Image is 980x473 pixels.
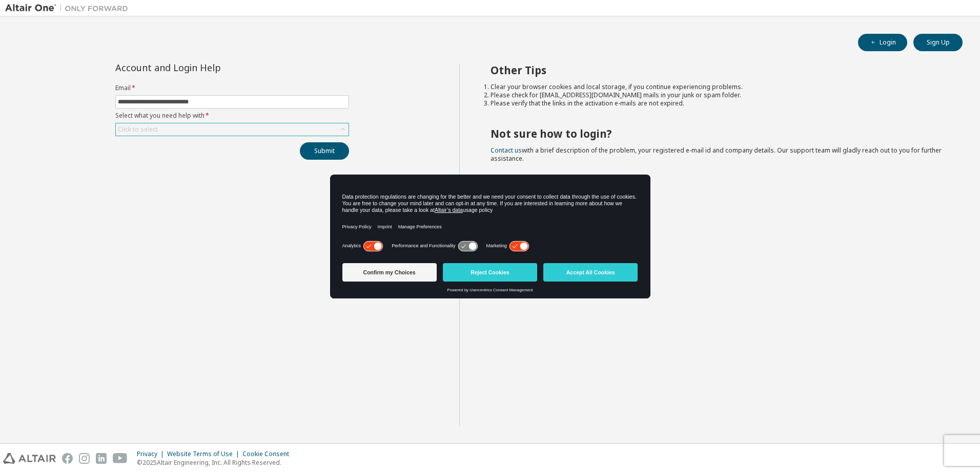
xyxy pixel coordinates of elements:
[62,453,73,464] img: facebook.svg
[137,458,295,467] p: © 2025 Altair Engineering, Inc. All Rights Reserved.
[858,34,907,51] button: Login
[300,142,349,160] button: Submit
[167,450,242,458] div: Website Terms of Use
[3,453,56,464] img: altair_logo.svg
[491,146,942,163] span: with a brief description of the problem, your registered e-mail id and company details. Our suppo...
[242,450,295,458] div: Cookie Consent
[113,453,128,464] img: youtube.svg
[115,63,302,72] div: Account and Login Help
[137,450,167,458] div: Privacy
[491,91,945,99] li: Please check for [EMAIL_ADDRESS][DOMAIN_NAME] mails in your junk or spam folder.
[491,146,522,155] a: Contact us
[491,99,945,107] li: Please verify that the links in the activation e-mails are not expired.
[116,123,349,136] div: Click to select
[491,127,945,140] h2: Not sure how to login?
[115,84,349,92] label: Email
[491,83,945,91] li: Clear your browser cookies and local storage, if you continue experiencing problems.
[96,453,107,464] img: linkedin.svg
[118,125,158,134] div: Click to select
[913,34,963,51] button: Sign Up
[491,63,945,77] h2: Other Tips
[115,112,349,120] label: Select what you need help with
[79,453,90,464] img: instagram.svg
[5,3,133,13] img: Altair One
